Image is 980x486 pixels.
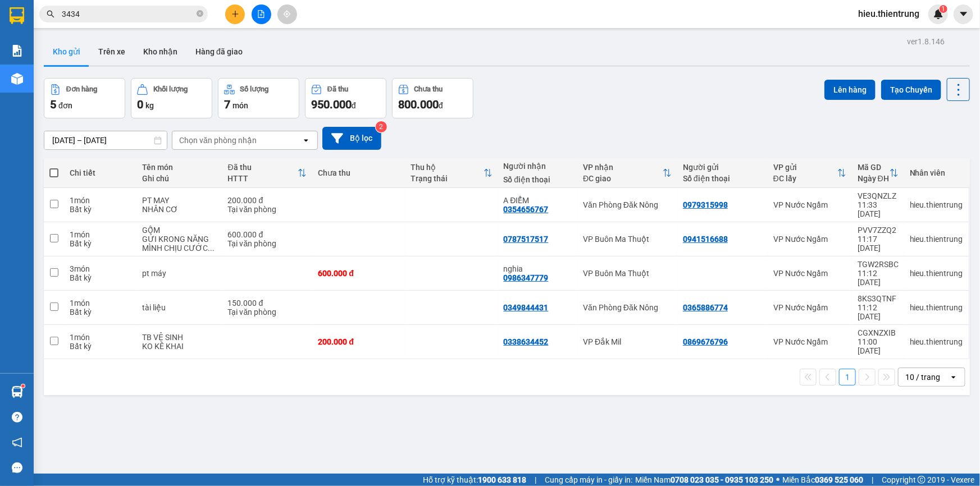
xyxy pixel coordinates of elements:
button: Kho nhận [134,38,186,65]
div: Người gửi [683,163,762,172]
div: 0365886774 [683,303,728,312]
span: Miền Bắc [782,474,863,486]
b: Nhà xe Thiên Trung [45,9,101,77]
div: VP Nước Ngầm [773,269,846,278]
div: Số lượng [240,85,269,93]
span: hieu.thientrung [849,7,928,21]
div: VP Buôn Ma Thuột [583,235,672,244]
div: pt máy [142,269,216,278]
span: caret-down [959,9,969,19]
div: hieu.thientrung [910,235,963,244]
div: 11:17 [DATE] [858,235,899,253]
div: Khối lượng [153,85,188,93]
div: 10 / trang [905,372,940,383]
div: PT MAY [142,196,216,205]
span: ⚪️ [776,478,780,482]
div: 1 món [70,299,131,308]
div: 600.000 đ [228,230,307,239]
span: ... [208,244,215,253]
div: hieu.thientrung [910,337,963,346]
span: copyright [918,476,926,484]
button: Số lượng7món [218,78,299,118]
span: search [47,10,54,18]
span: Hỗ trợ kỹ thuật: [423,474,526,486]
div: VP Nước Ngầm [773,235,846,244]
span: file-add [257,10,265,18]
div: Ngày ĐH [858,174,890,183]
div: Nhân viên [910,168,963,177]
div: 0941516688 [683,235,728,244]
button: Khối lượng0kg [131,78,212,118]
div: 11:12 [DATE] [858,303,899,321]
div: CGXNZXIB [858,328,899,337]
div: Chọn văn phòng nhận [179,135,257,146]
span: đ [439,101,443,110]
button: Bộ lọc [322,127,381,150]
div: 0869676796 [683,337,728,346]
div: 1 món [70,196,131,205]
div: Chưa thu [414,85,443,93]
strong: 0708 023 035 - 0935 103 250 [671,475,773,484]
div: hieu.thientrung [910,303,963,312]
div: 0349844431 [504,303,549,312]
span: Miền Nam [635,474,773,486]
div: TGW2RSBC [858,260,899,269]
img: icon-new-feature [933,9,943,19]
button: Trên xe [89,38,134,65]
span: question-circle [12,412,22,423]
div: 3 món [70,264,131,273]
div: hieu.thientrung [910,200,963,209]
div: Bất kỳ [70,273,131,282]
div: Ghi chú [142,174,216,183]
sup: 1 [21,384,25,388]
div: Đơn hàng [66,85,97,93]
div: Văn Phòng Đăk Nông [583,303,672,312]
div: Bất kỳ [70,239,131,248]
div: 8KS3QTNF [858,294,899,303]
div: KO KÊ KHAI [142,342,216,351]
div: Chi tiết [70,168,131,177]
span: | [872,474,873,486]
th: Toggle SortBy [577,158,677,188]
span: 800.000 [398,98,439,111]
div: nghia [504,264,572,273]
span: kg [145,101,154,110]
div: Mã GD [858,163,890,172]
div: Tại văn phòng [228,205,307,214]
div: 1 món [70,333,131,342]
strong: 1900 633 818 [478,475,526,484]
span: 1 [941,5,945,13]
div: 11:00 [DATE] [858,337,899,355]
div: Bất kỳ [70,308,131,317]
div: VP gửi [773,163,837,172]
div: VP Đắk Mil [583,337,672,346]
div: ĐC lấy [773,174,837,183]
div: TB VỆ SINH [142,333,216,342]
button: Tạo Chuyến [881,80,941,100]
img: solution-icon [11,45,23,57]
button: Lên hàng [824,80,876,100]
span: close-circle [197,9,203,20]
span: 7 [224,98,230,111]
button: aim [277,4,297,24]
img: warehouse-icon [11,73,23,85]
img: logo.jpg [6,17,39,73]
div: 11:12 [DATE] [858,269,899,287]
span: đ [352,101,356,110]
svg: open [302,136,311,145]
img: warehouse-icon [11,386,23,398]
div: NHÂN CƠ [142,205,216,214]
span: Cung cấp máy in - giấy in: [545,474,632,486]
button: Đơn hàng5đơn [44,78,125,118]
div: 11:33 [DATE] [858,200,899,218]
sup: 1 [940,5,947,13]
div: Số điện thoại [683,174,762,183]
input: Select a date range. [44,131,167,149]
div: GỐM [142,226,216,235]
b: [DOMAIN_NAME] [150,9,271,27]
div: tài liệu [142,303,216,312]
div: Trạng thái [411,174,484,183]
button: Kho gửi [44,38,89,65]
div: hieu.thientrung [910,269,963,278]
div: Bất kỳ [70,342,131,351]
